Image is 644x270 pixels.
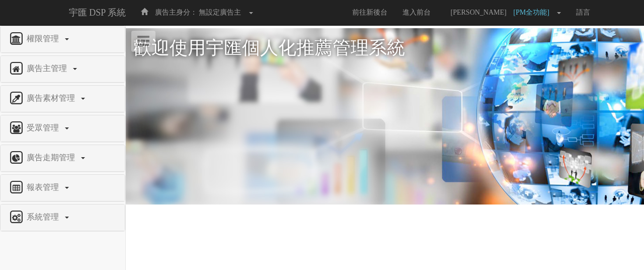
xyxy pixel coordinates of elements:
[8,210,117,226] a: 系統管理
[199,9,241,16] span: 無設定廣告主
[8,150,117,166] a: 廣告走期管理
[24,34,64,43] span: 權限管理
[155,9,197,16] span: 廣告主身分：
[24,183,64,191] span: 報表管理
[24,123,64,132] span: 受眾管理
[8,91,117,107] a: 廣告素材管理
[446,9,512,16] span: [PERSON_NAME]
[8,120,117,137] a: 受眾管理
[24,213,64,221] span: 系統管理
[24,64,72,73] span: 廣告主管理
[513,9,554,16] span: [PM全功能]
[24,153,80,162] span: 廣告走期管理
[24,94,80,102] span: 廣告素材管理
[8,61,117,77] a: 廣告主管理
[8,180,117,196] a: 報表管理
[8,31,117,47] a: 權限管理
